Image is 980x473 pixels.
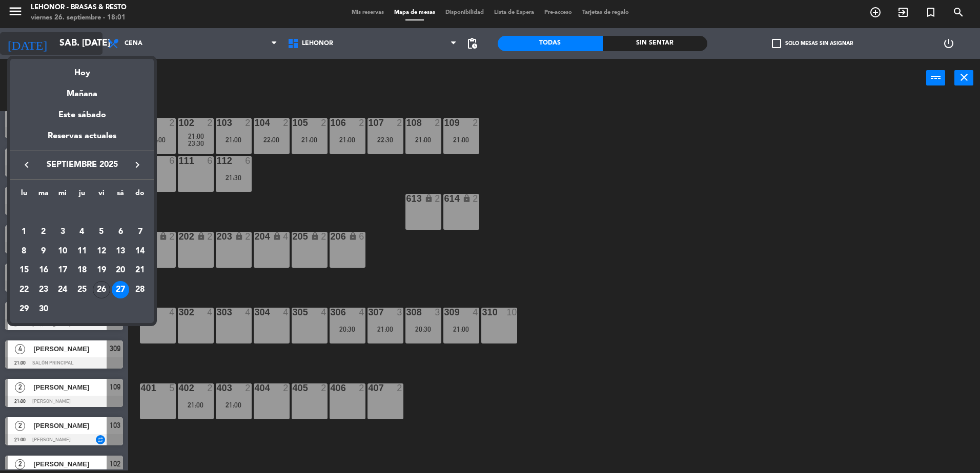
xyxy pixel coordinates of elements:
[72,261,92,280] td: 18 de septiembre de 2025
[72,222,92,242] td: 4 de septiembre de 2025
[34,261,53,280] td: 16 de septiembre de 2025
[131,281,149,298] div: 28
[92,261,111,280] td: 19 de septiembre de 2025
[35,300,52,318] div: 30
[131,159,144,171] i: keyboard_arrow_right
[92,280,111,299] td: 26 de septiembre de 2025
[111,187,131,203] th: sábado
[73,223,91,241] div: 4
[112,262,129,279] div: 20
[72,242,92,261] td: 11 de septiembre de 2025
[93,243,110,260] div: 12
[130,222,150,242] td: 7 de septiembre de 2025
[53,242,72,261] td: 10 de septiembre de 2025
[35,243,52,260] div: 9
[92,187,111,203] th: viernes
[15,223,33,241] div: 1
[35,281,52,298] div: 23
[130,242,150,261] td: 14 de septiembre de 2025
[34,187,53,203] th: martes
[14,280,34,299] td: 22 de septiembre de 2025
[53,187,72,203] th: miércoles
[10,101,154,130] div: Este sábado
[112,281,129,298] div: 27
[17,158,36,171] button: keyboard_arrow_left
[15,300,33,318] div: 29
[35,223,52,241] div: 2
[73,262,91,279] div: 18
[112,223,129,241] div: 6
[53,222,72,242] td: 3 de septiembre de 2025
[10,80,154,101] div: Mañana
[53,280,72,299] td: 24 de septiembre de 2025
[21,159,33,171] i: keyboard_arrow_left
[14,187,34,203] th: lunes
[92,222,111,242] td: 5 de septiembre de 2025
[93,262,110,279] div: 19
[10,59,154,80] div: Hoy
[34,242,53,261] td: 9 de septiembre de 2025
[130,261,150,280] td: 21 de septiembre de 2025
[130,280,150,299] td: 28 de septiembre de 2025
[34,299,53,319] td: 30 de septiembre de 2025
[14,203,150,222] td: SEP.
[15,243,33,260] div: 8
[128,158,147,171] button: keyboard_arrow_right
[34,222,53,242] td: 2 de septiembre de 2025
[54,262,71,279] div: 17
[35,262,52,279] div: 16
[53,261,72,280] td: 17 de septiembre de 2025
[111,222,131,242] td: 6 de septiembre de 2025
[112,243,129,260] div: 13
[10,130,154,150] div: Reservas actuales
[34,280,53,299] td: 23 de septiembre de 2025
[54,243,71,260] div: 10
[14,299,34,319] td: 29 de septiembre de 2025
[15,281,33,298] div: 22
[73,281,91,298] div: 25
[93,223,110,241] div: 5
[131,243,149,260] div: 14
[72,280,92,299] td: 25 de septiembre de 2025
[131,262,149,279] div: 21
[15,262,33,279] div: 15
[131,223,149,241] div: 7
[130,187,150,203] th: domingo
[72,187,92,203] th: jueves
[111,280,131,299] td: 27 de septiembre de 2025
[111,261,131,280] td: 20 de septiembre de 2025
[14,222,34,242] td: 1 de septiembre de 2025
[54,281,71,298] div: 24
[73,243,91,260] div: 11
[36,158,128,171] span: septiembre 2025
[92,242,111,261] td: 12 de septiembre de 2025
[111,242,131,261] td: 13 de septiembre de 2025
[93,281,110,298] div: 26
[14,242,34,261] td: 8 de septiembre de 2025
[54,223,71,241] div: 3
[14,261,34,280] td: 15 de septiembre de 2025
